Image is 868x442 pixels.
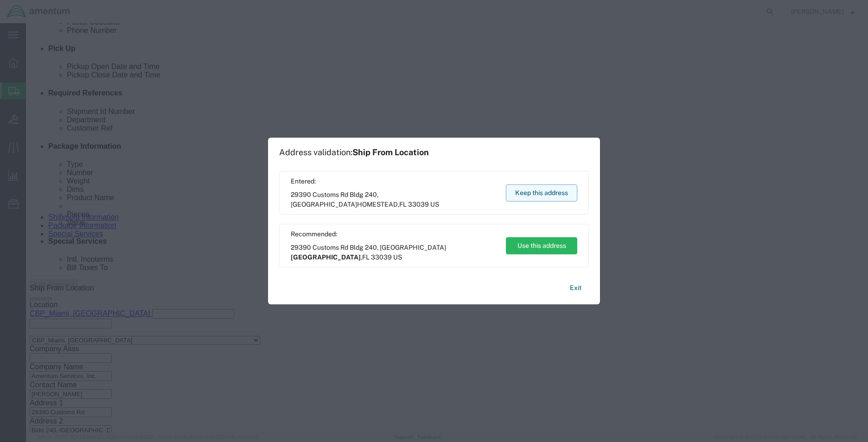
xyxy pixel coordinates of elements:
[357,201,398,208] span: HOMESTEAD
[562,280,589,296] button: Exit
[362,253,370,261] span: FL
[291,177,497,186] span: Entered:
[291,243,497,262] span: 29390 Customs Rd Bldg 240, [GEOGRAPHIC_DATA] ,
[279,147,429,158] h1: Address validation:
[506,237,577,254] button: Use this address
[352,147,429,157] span: Ship From Location
[371,253,392,261] span: 33039
[506,184,577,202] button: Keep this address
[393,253,402,261] span: US
[291,253,361,261] span: [GEOGRAPHIC_DATA]
[430,201,439,208] span: US
[408,201,429,208] span: 33039
[399,201,407,208] span: FL
[291,190,497,209] span: 29390 Customs Rd Bldg 240, [GEOGRAPHIC_DATA] ,
[291,229,497,239] span: Recommended:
